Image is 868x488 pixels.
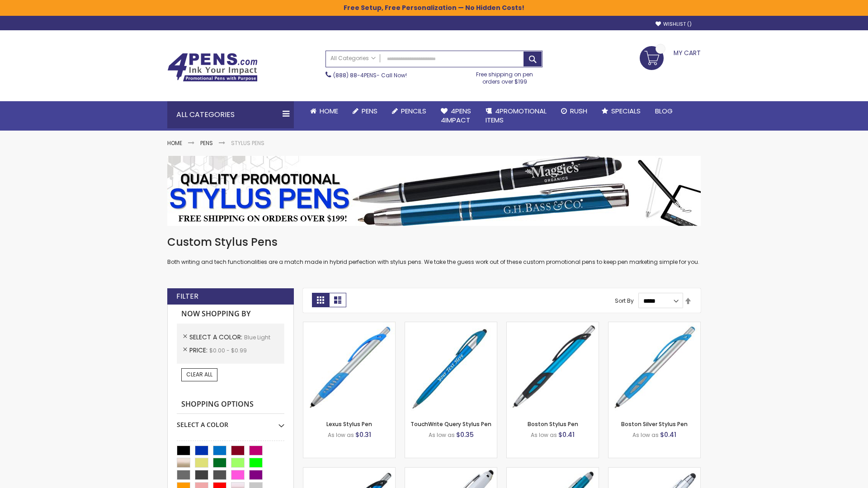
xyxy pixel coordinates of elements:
[405,322,497,329] a: TouchWrite Query Stylus Pen-Blue Light
[554,101,594,121] a: Rush
[410,420,491,428] a: TouchWrite Query Stylus Pen
[621,420,688,428] a: Boston Silver Stylus Pen
[303,467,395,475] a: Lexus Metallic Stylus Pen-Blue - Light
[326,420,372,428] a: Lexus Stylus Pen
[507,322,599,329] a: Boston Stylus Pen-Blue - Light
[320,106,338,116] span: Home
[611,106,641,116] span: Specials
[401,106,426,116] span: Pencils
[656,21,692,28] a: Wishlist
[345,101,385,121] a: Pens
[303,322,395,414] img: Lexus Stylus Pen-Blue - Light
[467,67,543,85] div: Free shipping on pen orders over $199
[330,55,376,62] span: All Categories
[303,101,345,121] a: Home
[609,322,700,329] a: Boston Silver Stylus Pen-Blue - Light
[176,291,198,301] strong: Filter
[609,322,700,414] img: Boston Silver Stylus Pen-Blue - Light
[615,297,634,305] label: Sort By
[167,53,258,82] img: 4Pens Custom Pens and Promotional Products
[385,101,434,121] a: Pencils
[478,101,554,131] a: 4PROMOTIONALITEMS
[333,71,377,79] a: (888) 88-4PENS
[558,430,575,439] span: $0.41
[507,322,599,414] img: Boston Stylus Pen-Blue - Light
[189,333,244,342] span: Select A Color
[486,106,547,125] span: 4PROMOTIONAL ITEMS
[303,322,395,329] a: Lexus Stylus Pen-Blue - Light
[648,101,680,121] a: Blog
[326,51,380,66] a: All Categories
[181,368,217,381] a: Clear All
[362,106,377,116] span: Pens
[405,322,497,414] img: TouchWrite Query Stylus Pen-Blue Light
[186,371,212,378] span: Clear All
[177,414,284,429] div: Select A Color
[655,106,673,116] span: Blog
[167,235,701,249] h1: Custom Stylus Pens
[632,431,659,439] span: As low as
[456,430,474,439] span: $0.35
[405,467,497,475] a: Kimberly Logo Stylus Pens-LT-Blue
[231,139,264,147] strong: Stylus Pens
[209,347,247,354] span: $0.00 - $0.99
[328,431,354,439] span: As low as
[355,430,371,439] span: $0.31
[312,293,329,307] strong: Grid
[528,420,578,428] a: Boston Stylus Pen
[177,395,284,414] strong: Shopping Options
[333,71,407,79] span: - Call Now!
[441,106,471,125] span: 4Pens 4impact
[594,101,648,121] a: Specials
[429,431,455,439] span: As low as
[570,106,587,116] span: Rush
[167,139,182,147] a: Home
[177,305,284,324] strong: Now Shopping by
[660,430,676,439] span: $0.41
[167,235,701,266] div: Both writing and tech functionalities are a match made in hybrid perfection with stylus pens. We ...
[167,101,294,128] div: All Categories
[531,431,557,439] span: As low as
[167,156,701,226] img: Stylus Pens
[244,333,270,341] span: Blue Light
[189,346,209,355] span: Price
[507,467,599,475] a: Lory Metallic Stylus Pen-Blue - Light
[200,139,213,147] a: Pens
[434,101,478,131] a: 4Pens4impact
[609,467,700,475] a: Silver Cool Grip Stylus Pen-Blue - Light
